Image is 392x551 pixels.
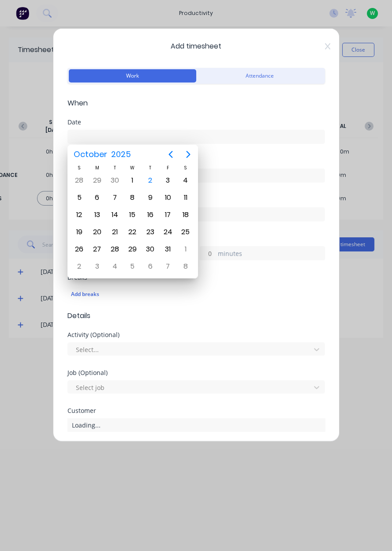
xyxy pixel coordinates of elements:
[179,174,192,187] div: Saturday, October 4, 2025
[67,41,325,52] span: Add timesheet
[108,260,121,273] div: Tuesday, November 4, 2025
[88,164,106,172] div: M
[162,146,179,163] button: Previous page
[126,174,139,187] div: Wednesday, October 1, 2025
[67,274,325,281] div: Breaks
[72,146,109,162] span: October
[144,260,157,273] div: Thursday, November 6, 2025
[123,164,141,172] div: W
[90,260,104,273] div: Monday, November 3, 2025
[161,260,175,273] div: Friday, November 7, 2025
[106,164,123,172] div: T
[159,164,177,172] div: F
[144,225,157,239] div: Thursday, October 23, 2025
[73,243,86,256] div: Sunday, October 26, 2025
[126,225,139,239] div: Wednesday, October 22, 2025
[141,164,159,172] div: T
[73,208,86,221] div: Sunday, October 12, 2025
[108,243,121,256] div: Tuesday, October 28, 2025
[90,191,104,204] div: Monday, October 6, 2025
[218,249,325,260] label: minutes
[161,208,175,221] div: Friday, October 17, 2025
[161,225,175,239] div: Friday, October 24, 2025
[90,243,104,256] div: Monday, October 27, 2025
[161,191,175,204] div: Friday, October 10, 2025
[71,289,321,300] div: Add breaks
[196,69,324,82] button: Attendance
[67,332,325,338] div: Activity (Optional)
[161,243,175,256] div: Friday, October 31, 2025
[67,370,325,376] div: Job (Optional)
[200,247,216,260] input: 0
[179,146,197,163] button: Next page
[108,174,121,187] div: Tuesday, September 30, 2025
[73,260,86,273] div: Sunday, November 2, 2025
[126,260,139,273] div: Wednesday, November 5, 2025
[179,191,192,204] div: Saturday, October 11, 2025
[67,98,325,109] span: When
[179,208,192,221] div: Saturday, October 18, 2025
[179,243,192,256] div: Saturday, November 1, 2025
[90,225,104,239] div: Monday, October 20, 2025
[67,418,325,431] div: Loading...
[67,408,325,414] div: Customer
[161,174,175,187] div: Friday, October 3, 2025
[73,191,86,204] div: Sunday, October 5, 2025
[68,146,137,162] button: October2025
[177,164,194,172] div: S
[108,225,121,239] div: Tuesday, October 21, 2025
[144,208,157,221] div: Thursday, October 16, 2025
[90,174,104,187] div: Monday, September 29, 2025
[126,208,139,221] div: Wednesday, October 15, 2025
[71,164,88,172] div: S
[179,260,192,273] div: Saturday, November 8, 2025
[126,243,139,256] div: Wednesday, October 29, 2025
[126,191,139,204] div: Wednesday, October 8, 2025
[73,225,86,239] div: Sunday, October 19, 2025
[67,119,325,125] div: Date
[179,225,192,239] div: Saturday, October 25, 2025
[108,191,121,204] div: Tuesday, October 7, 2025
[144,174,157,187] div: Today, Thursday, October 2, 2025
[144,191,157,204] div: Thursday, October 9, 2025
[69,69,196,82] button: Work
[90,208,104,221] div: Monday, October 13, 2025
[144,243,157,256] div: Thursday, October 30, 2025
[108,208,121,221] div: Tuesday, October 14, 2025
[67,311,325,321] span: Details
[73,174,86,187] div: Sunday, September 28, 2025
[109,146,133,162] span: 2025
